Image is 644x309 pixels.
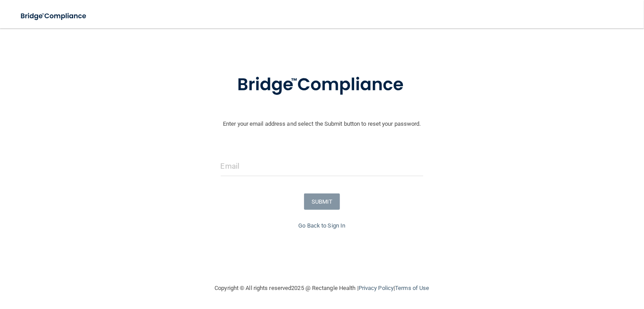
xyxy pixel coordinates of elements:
[395,285,429,291] a: Terms of Use
[160,274,484,302] div: Copyright © All rights reserved 2025 @ Rectangle Health | |
[359,285,394,291] a: Privacy Policy
[219,62,425,108] img: bridge_compliance_login_screen.278c3ca4.svg
[221,156,424,176] input: Email
[491,247,633,282] iframe: Drift Widget Chat Controller
[299,222,346,229] a: Go Back to Sign In
[13,7,95,25] img: bridge_compliance_login_screen.278c3ca4.svg
[304,193,340,210] button: SUBMIT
